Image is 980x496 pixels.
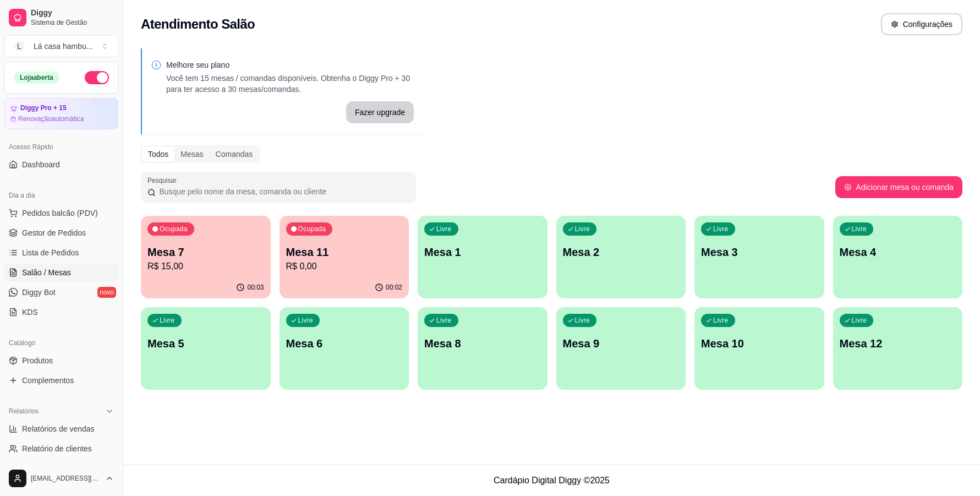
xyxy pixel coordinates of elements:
p: Livre [852,225,867,233]
a: Salão / Mesas [4,264,118,281]
a: DiggySistema de Gestão [4,4,118,31]
button: [EMAIL_ADDRESS][DOMAIN_NAME] [4,465,118,492]
p: R$ 15,00 [147,260,264,273]
span: Complementos [22,375,74,386]
p: Livre [713,316,729,325]
div: Todos [142,146,174,162]
div: Catálogo [4,334,118,352]
a: KDS [4,303,118,321]
a: Relatório de mesas [4,460,118,477]
p: Mesa 4 [840,244,956,260]
a: Dashboard [4,156,118,173]
button: LivreMesa 10 [694,307,824,390]
button: Select a team [4,35,118,57]
footer: Cardápio Digital Diggy © 2025 [123,465,980,496]
span: Produtos [22,355,53,366]
p: Mesa 9 [563,336,680,351]
button: OcupadaMesa 7R$ 15,0000:03 [141,216,271,298]
p: Melhore seu plano [166,59,414,70]
div: Comandas [210,146,259,162]
p: Mesa 12 [840,336,956,351]
span: L [14,41,25,52]
button: LivreMesa 5 [141,307,271,390]
p: Ocupada [160,225,188,233]
button: LivreMesa 2 [556,216,686,298]
div: Mesas [174,146,209,162]
button: LivreMesa 8 [418,307,548,390]
a: Diggy Botnovo [4,284,118,301]
a: Produtos [4,352,118,369]
a: Complementos [4,372,118,389]
button: LivreMesa 9 [556,307,686,390]
button: Pedidos balcão (PDV) [4,204,118,222]
span: Dashboard [22,159,60,170]
a: Gestor de Pedidos [4,224,118,242]
span: Relatório de clientes [22,443,92,454]
button: LivreMesa 6 [280,307,409,390]
span: Relatórios de vendas [22,423,95,434]
p: Mesa 2 [563,244,680,260]
p: Mesa 3 [701,244,818,260]
span: Pedidos balcão (PDV) [22,208,98,219]
button: OcupadaMesa 11R$ 0,0000:02 [280,216,409,298]
p: Mesa 8 [424,336,541,351]
div: Loja aberta [14,72,59,84]
button: LivreMesa 3 [694,216,824,298]
p: Mesa 6 [286,336,403,351]
p: 00:02 [386,283,402,292]
button: Adicionar mesa ou comanda [835,176,962,198]
p: Ocupada [298,225,326,233]
span: Salão / Mesas [22,267,71,278]
button: LivreMesa 4 [833,216,963,298]
button: LivreMesa 1 [418,216,548,298]
button: LivreMesa 12 [833,307,963,390]
button: Fazer upgrade [346,101,414,123]
div: Acesso Rápido [4,138,118,156]
p: Mesa 7 [147,244,264,260]
p: Livre [160,316,175,325]
p: Livre [575,316,590,325]
div: Lá casa hambu ... [34,41,92,52]
p: 00:03 [247,283,264,292]
p: Mesa 11 [286,244,403,260]
p: Livre [852,316,867,325]
input: Pesquisar [156,186,409,197]
label: Pesquisar [147,176,180,185]
p: Mesa 1 [424,244,541,260]
article: Renovação automática [18,115,84,123]
a: Diggy Pro + 15Renovaçãoautomática [4,98,118,129]
p: Livre [436,316,452,325]
a: Relatórios de vendas [4,420,118,438]
span: KDS [22,307,38,318]
p: Livre [713,225,729,233]
article: Diggy Pro + 15 [20,104,67,112]
div: Dia a dia [4,187,118,204]
p: R$ 0,00 [286,260,403,273]
button: Alterar Status [85,71,109,84]
span: Sistema de Gestão [31,18,114,27]
span: Relatórios [9,407,39,416]
p: Mesa 10 [701,336,818,351]
p: Livre [436,225,452,233]
span: Diggy [31,8,114,18]
p: Mesa 5 [147,336,264,351]
button: Configurações [881,13,962,35]
a: Lista de Pedidos [4,244,118,261]
span: Gestor de Pedidos [22,227,86,238]
a: Relatório de clientes [4,440,118,457]
span: Diggy Bot [22,287,56,298]
p: Livre [298,316,314,325]
span: Lista de Pedidos [22,247,79,258]
p: Livre [575,225,590,233]
h2: Atendimento Salão [141,15,255,33]
p: Você tem 15 mesas / comandas disponíveis. Obtenha o Diggy Pro + 30 para ter acesso a 30 mesas/com... [166,73,414,95]
span: [EMAIL_ADDRESS][DOMAIN_NAME] [31,474,101,483]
